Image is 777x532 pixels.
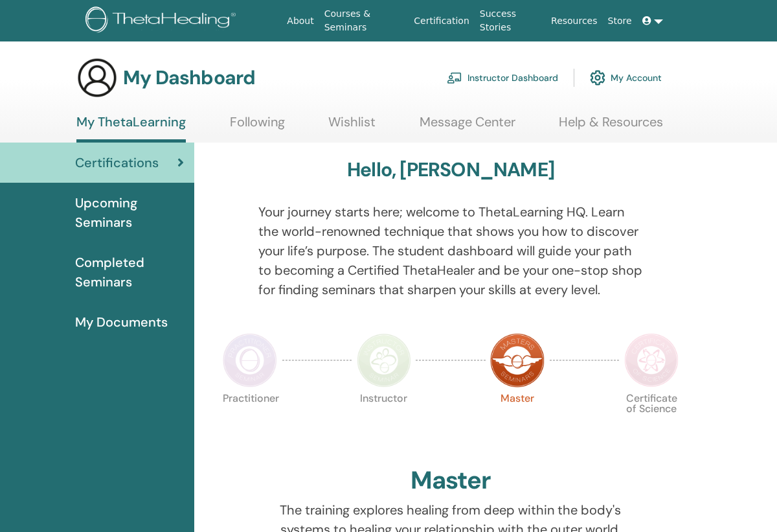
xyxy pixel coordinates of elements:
[76,114,186,143] a: My ThetaLearning
[411,466,491,496] h2: Master
[603,9,637,33] a: Store
[490,333,545,387] img: Master
[76,57,118,98] img: generic-user-icon.jpg
[546,9,603,33] a: Resources
[490,393,545,448] p: Master
[624,393,679,448] p: Certificate of Science
[75,193,184,232] span: Upcoming Seminars
[258,202,644,299] p: Your journey starts here; welcome to ThetaLearning HQ. Learn the world-renowned technique that sh...
[447,64,558,92] a: Instructor Dashboard
[75,153,159,172] span: Certifications
[447,72,462,84] img: chalkboard-teacher.svg
[590,64,662,92] a: My Account
[123,66,255,89] h3: My Dashboard
[85,6,240,36] img: logo.png
[475,2,546,40] a: Success Stories
[590,67,605,89] img: cog.svg
[75,253,184,292] span: Completed Seminars
[357,393,411,448] p: Instructor
[357,333,411,387] img: Instructor
[223,393,277,448] p: Practitioner
[319,2,409,40] a: Courses & Seminars
[420,114,515,139] a: Message Center
[328,114,376,139] a: Wishlist
[75,312,168,332] span: My Documents
[230,114,285,139] a: Following
[282,9,319,33] a: About
[624,333,679,387] img: Certificate of Science
[409,9,474,33] a: Certification
[223,333,277,387] img: Practitioner
[347,158,554,181] h3: Hello, [PERSON_NAME]
[559,114,663,139] a: Help & Resources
